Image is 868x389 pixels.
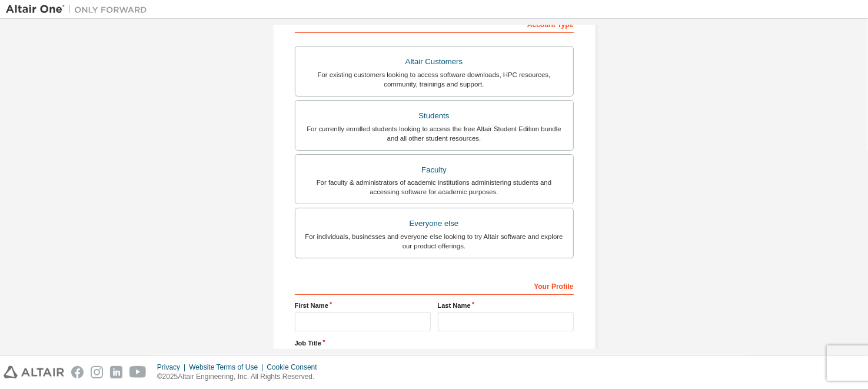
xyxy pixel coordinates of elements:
p: © 2025 Altair Engineering, Inc. All Rights Reserved. [157,372,324,382]
div: For currently enrolled students looking to access the free Altair Student Edition bundle and all ... [302,124,566,143]
img: youtube.svg [129,366,147,378]
div: Faculty [302,162,566,178]
div: Cookie Consent [267,363,324,372]
div: Everyone else [302,215,566,232]
div: For existing customers looking to access software downloads, HPC resources, community, trainings ... [302,70,566,89]
div: Altair Customers [302,54,566,70]
img: instagram.svg [91,366,103,378]
img: Altair One [6,4,153,15]
div: For faculty & administrators of academic institutions administering students and accessing softwa... [302,178,566,197]
div: Website Terms of Use [189,363,267,372]
div: Privacy [157,363,189,372]
label: Job Title [295,338,574,348]
div: For individuals, businesses and everyone else looking to try Altair software and explore our prod... [302,232,566,251]
div: Students [302,108,566,124]
img: linkedin.svg [110,366,122,378]
label: First Name [295,301,431,310]
img: altair_logo.svg [4,366,64,378]
div: Your Profile [295,276,574,295]
img: facebook.svg [71,366,84,378]
label: Last Name [438,301,574,310]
